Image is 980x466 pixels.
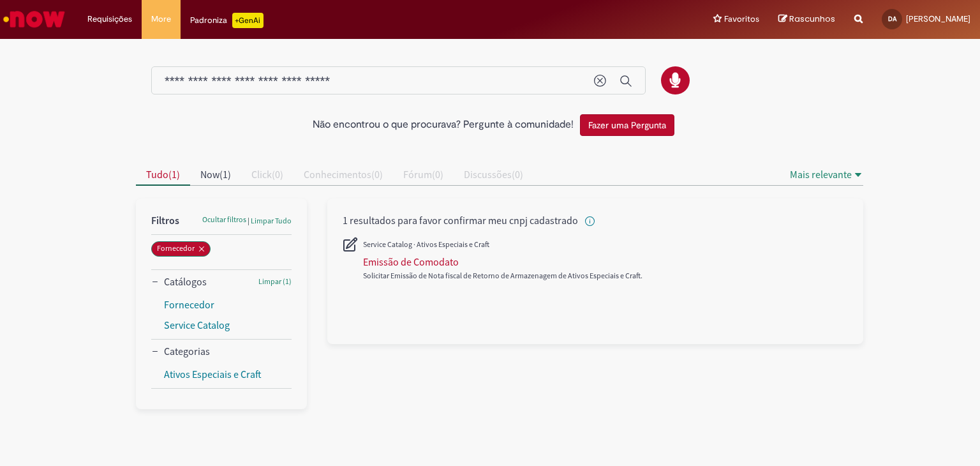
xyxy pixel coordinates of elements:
span: DA [888,15,896,23]
a: Rascunhos [778,13,835,26]
span: [PERSON_NAME] [906,13,970,24]
h2: Não encontrou o que procurava? Pergunte à comunidade! [313,119,574,131]
img: ServiceNow [1,6,67,32]
button: Fazer uma Pergunta [580,114,674,136]
span: Requisições [87,13,132,26]
span: Favoritos [724,13,759,26]
span: More [151,13,171,26]
p: +GenAi [232,13,264,28]
span: Rascunhos [789,13,835,25]
div: Padroniza [190,13,264,28]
